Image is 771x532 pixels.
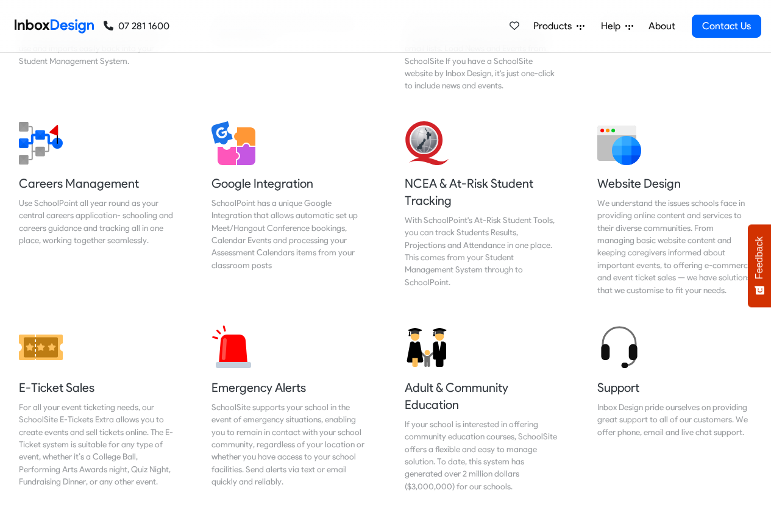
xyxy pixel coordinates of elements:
img: 2022_01_13_icon_google_integration.svg [211,121,255,165]
a: NCEA & At-Risk Student Tracking With SchoolPoint's At-Risk Student Tools, you can track Students ... [395,112,569,306]
h5: Support [597,379,752,396]
a: Website Design We understand the issues schools face in providing online content and services to ... [588,112,762,306]
h5: Website Design [597,175,752,192]
div: We understand the issues schools face in providing online content and services to their diverse c... [597,197,752,296]
img: 2022_01_12_icon_ticket.svg [19,325,63,369]
span: Feedback [754,236,765,279]
h5: Adult & Community Education [405,379,560,413]
div: Use SchoolPoint all year round as your central careers application- schooling and careers guidanc... [19,197,174,247]
img: 2022_01_12_icon_adult_education.svg [405,325,449,369]
a: Emergency Alerts SchoolSite supports your school in the event of emergency situations, enabling y... [202,316,376,502]
h5: E-Ticket Sales [19,379,174,396]
div: SchoolSite supports your school in the event of emergency situations, enabling you to remain in c... [211,401,366,488]
div: For all your event ticketing needs, our SchoolSite E-Tickets Extra allows you to create events an... [19,401,174,488]
h5: Careers Management [19,175,174,192]
span: Products [533,19,577,34]
h5: NCEA & At-Risk Student Tracking [405,175,560,209]
h5: Google Integration [211,175,366,192]
div: SchoolPoint has a unique Google Integration that allows automatic set up Meet/Hangout Conference ... [211,197,366,271]
img: 2022_01_13_icon_nzqa.svg [405,121,449,165]
div: Inbox Design pride ourselves on providing great support to all of our customers. We offer phone, ... [597,401,752,438]
img: 2022_01_12_icon_website.svg [597,121,641,165]
a: Careers Management Use SchoolPoint all year round as your central careers application- schooling ... [9,112,183,306]
img: 2022_01_13_icon_career_management.svg [19,121,63,165]
a: Contact Us [692,15,761,38]
h5: Emergency Alerts [211,379,366,396]
a: Products [528,14,589,38]
a: Adult & Community Education If your school is interested in offering community education courses,... [395,316,569,502]
div: If your school is interested in offering community education courses, SchoolSite offers a flexibl... [405,418,560,492]
a: About [645,14,678,38]
img: 2022_01_12_icon_headset.svg [597,325,641,369]
a: Google Integration SchoolPoint has a unique Google Integration that allows automatic set up Meet/... [202,112,376,306]
div: With SchoolPoint's At-Risk Student Tools, you can track Students Results, Projections and Attenda... [405,214,560,288]
button: Feedback - Show survey [748,224,771,307]
span: Help [601,19,625,34]
a: Help [596,14,638,38]
a: E-Ticket Sales For all your event ticketing needs, our SchoolSite E-Tickets Extra allows you to c... [9,316,183,502]
a: 07 281 1600 [104,19,169,34]
a: Support Inbox Design pride ourselves on providing great support to all of our customers. We offer... [588,316,762,502]
img: 2022_01_12_icon_siren.svg [211,325,255,369]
